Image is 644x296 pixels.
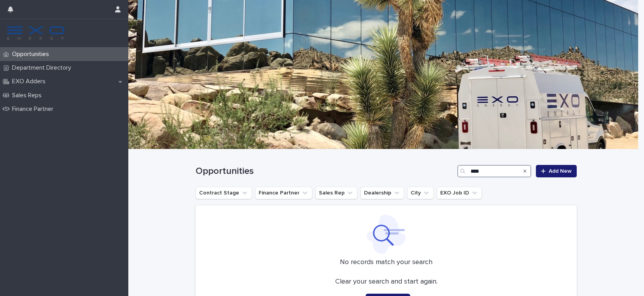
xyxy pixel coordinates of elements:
input: Search [457,165,531,177]
p: EXO Adders [9,78,52,85]
span: Add New [549,168,572,174]
button: Sales Rep [315,187,357,199]
p: Clear your search and start again. [335,278,437,286]
button: Finance Partner [255,187,312,199]
p: Finance Partner [9,105,59,113]
a: Add New [536,165,577,177]
button: Dealership [360,187,404,199]
button: EXO Job ID [437,187,482,199]
button: Contract Stage [196,187,252,199]
p: Department Directory [9,64,77,72]
button: City [407,187,434,199]
p: Opportunities [9,51,55,58]
p: No records match your search [205,258,567,267]
p: Sales Reps [9,92,48,99]
img: FKS5r6ZBThi8E5hshIGi [6,25,65,41]
h1: Opportunities [196,166,454,177]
